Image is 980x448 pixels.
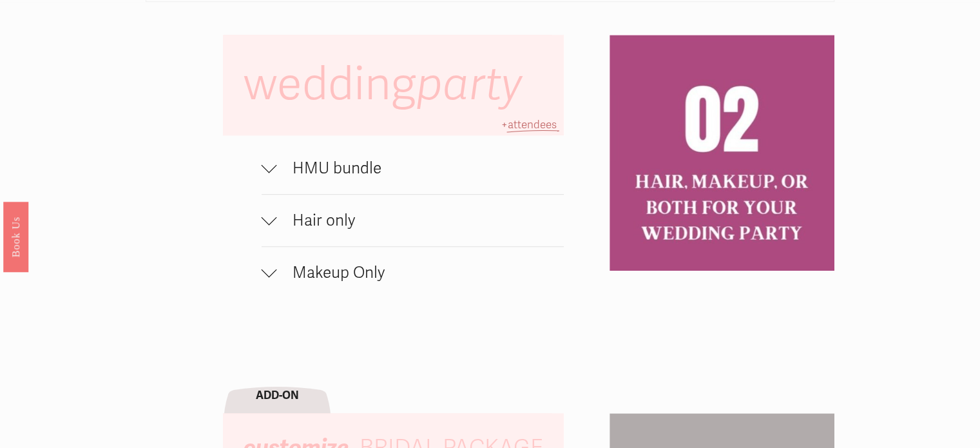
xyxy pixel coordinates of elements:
span: Makeup Only [277,263,564,282]
button: HMU bundle [262,142,564,194]
strong: ADD-ON [256,389,299,402]
a: Book Us [3,201,28,271]
button: Makeup Only [262,247,564,298]
span: attendees [508,118,557,131]
span: HMU bundle [277,159,564,178]
span: wedding [244,57,533,113]
button: Hair only [262,195,564,246]
span: Hair only [277,211,564,230]
em: party [416,57,523,112]
span: + [501,118,508,131]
